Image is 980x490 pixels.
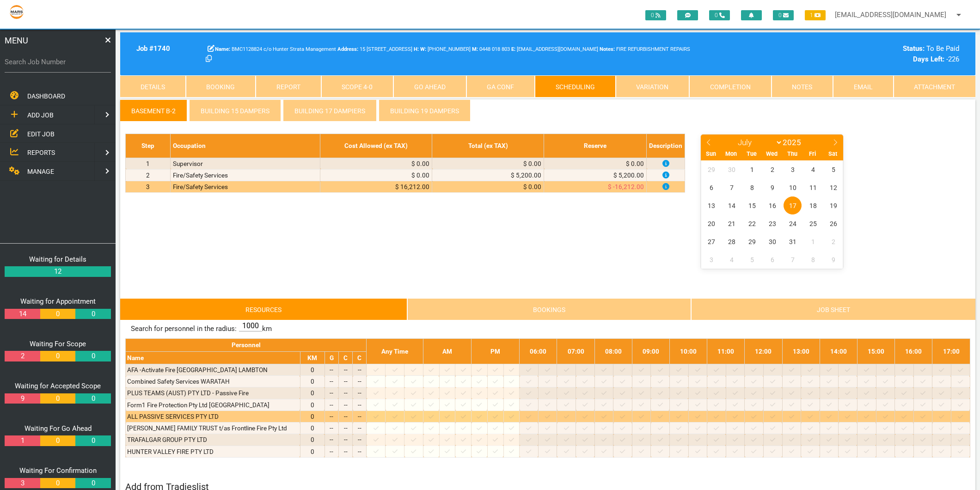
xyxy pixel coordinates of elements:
[824,214,842,233] span: July 26, 2025
[741,151,762,157] span: Tue
[763,160,781,178] span: July 2, 2025
[75,351,110,361] a: 0
[743,214,761,233] span: July 22, 2025
[206,55,212,63] a: Click here copy customer information.
[171,134,320,158] th: Occupation
[171,158,320,169] td: Supervisor
[127,447,299,456] div: HUNTER VALLEY FIRE PTY LTD
[9,5,24,19] img: s3file
[600,46,615,52] b: Notes:
[600,46,690,52] span: FIRE REFURBISHMENT REPAIRS
[302,365,323,374] div: 0
[782,151,802,157] span: Thu
[772,75,833,98] a: Notes
[126,351,300,364] th: Personnel name
[702,214,720,233] span: July 20, 2025
[511,46,598,52] span: [EMAIL_ADDRESS][DOMAIN_NAME]
[302,412,323,421] div: 0
[120,75,186,98] a: Details
[820,339,857,364] th: 14:00
[340,365,351,374] div: --
[326,435,337,444] div: --
[302,400,323,410] div: 0
[326,388,337,398] div: --
[420,46,426,52] b: W:
[186,75,256,98] a: Booking
[689,75,772,98] a: Completion
[27,111,54,119] span: ADD JOB
[340,447,351,456] div: --
[743,251,761,269] span: August 5, 2025
[782,339,820,364] th: 13:00
[215,46,336,52] span: BMC1128824 c/o Hunter Strata Management
[783,138,810,147] input: Year
[5,435,40,446] a: 1
[823,151,843,157] span: Sat
[354,435,365,444] div: --
[645,10,666,20] span: 0
[75,435,110,446] a: 0
[354,412,365,421] div: --
[702,251,720,269] span: August 3, 2025
[126,134,171,158] th: Step
[773,10,794,20] span: 0
[702,196,720,214] span: July 13, 2025
[804,251,822,269] span: August 8, 2025
[804,233,822,251] span: August 1, 2025
[894,75,976,98] a: Attachment
[337,46,412,52] span: 15 [STREET_ADDRESS]
[40,309,75,319] a: 0
[127,412,299,421] div: ALL PASSIVE SERVICES PTY LTD
[762,151,782,157] span: Wed
[354,400,365,410] div: --
[127,388,299,398] div: PLUS TEAMS (AUST) PTY LTD - Passive Fire
[824,196,842,214] span: July 19, 2025
[662,183,669,190] a: ALL PASSIVE SERVICES INVOICE 9320 17/7/2025 As per quote 3828 Basement B-2 Large duct passing thr...
[353,351,367,364] th: Your Customers
[903,44,925,53] b: Status:
[256,75,321,98] a: Report
[29,255,86,263] a: Waiting for Details
[326,412,337,421] div: --
[120,99,187,122] a: BASEMENT B-2
[472,46,510,52] span: Aaron Abela
[5,309,40,319] a: 14
[127,365,299,374] div: AFA -Activate Fire [GEOGRAPHIC_DATA] LAMBTON
[27,130,55,137] span: EDIT JOB
[354,388,365,398] div: --
[340,412,351,421] div: --
[320,181,432,193] td: $ 16,212.00
[535,75,616,98] a: Scheduling
[763,214,781,233] span: July 23, 2025
[804,160,822,178] span: July 4, 2025
[784,160,802,178] span: July 3, 2025
[340,400,351,410] div: --
[127,400,299,410] div: Form1 Fire Protection Pty Ltd [GEOGRAPHIC_DATA]
[367,339,423,364] th: Any Time
[432,134,544,158] th: Total (ex TAX)
[302,435,323,444] div: 0
[784,233,802,251] span: July 31, 2025
[466,75,535,98] a: GA Conf
[544,158,647,169] td: $ 0.00
[723,214,741,233] span: July 21, 2025
[127,423,299,433] div: [PERSON_NAME] FAMILY TRUST t/as Frontline Fire Pty Ltd
[632,339,669,364] th: 09:00
[723,251,741,269] span: August 4, 2025
[125,320,970,338] div: Search for personnel in the radius: km
[338,351,352,364] th: Your Company
[30,340,86,348] a: Waiting For Scope
[544,181,647,193] td: $ -16,212.00
[784,214,802,233] span: July 24, 2025
[804,196,822,214] span: July 18, 2025
[126,169,171,181] td: 2
[171,169,320,181] td: Fire/Safety Services
[824,160,842,178] span: July 5, 2025
[5,478,40,489] a: 3
[283,99,377,122] a: BUILDING 17 DAMPIERS
[379,99,470,122] a: BUILDING 19 DAMPERS
[5,57,111,67] label: Search Job Number
[320,169,432,181] td: $ 0.00
[702,233,720,251] span: July 27, 2025
[326,400,337,410] div: --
